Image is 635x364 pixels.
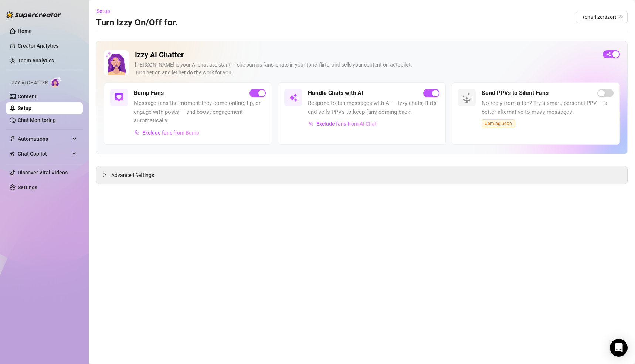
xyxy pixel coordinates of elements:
a: Setup [18,105,31,111]
h5: Handle Chats with AI [308,89,363,98]
h3: Turn Izzy On/Off for . [96,17,178,29]
img: Chat Copilot [10,151,14,156]
img: svg%3e [115,93,123,102]
span: Message fans the moment they come online, tip, or engage with posts — and boost engagement automa... [134,99,266,125]
img: AI Chatter [51,76,62,87]
span: Izzy AI Chatter [10,79,48,86]
span: Chat Copilot [18,148,70,160]
div: Open Intercom Messenger [610,339,628,357]
h5: Bump Fans [134,89,164,98]
h5: Send PPVs to Silent Fans [482,89,549,98]
a: Chat Monitoring [18,117,56,123]
span: team [619,15,624,19]
a: Creator Analytics [18,40,77,52]
span: thunderbolt [10,136,16,142]
span: No reply from a fan? Try a smart, personal PPV — a better alternative to mass messages. [482,99,614,116]
a: Content [18,93,37,99]
button: Exclude fans from AI Chat [308,118,377,130]
span: Exclude fans from Bump [142,130,199,136]
span: Advanced Settings [111,171,154,179]
span: . (charlizerazor) [580,11,623,23]
span: Exclude fans from AI Chat [316,121,377,127]
div: [PERSON_NAME] is your AI chat assistant — she bumps fans, chats in your tone, flirts, and sells y... [135,61,597,76]
span: Setup [96,8,110,14]
img: silent-fans-ppv-o-N6Mmdf.svg [462,93,474,105]
a: Home [18,28,32,34]
div: collapsed [102,171,111,179]
img: Izzy AI Chatter [104,50,129,75]
button: Setup [96,5,116,17]
img: logo-BBDzfeDw.svg [6,11,61,18]
a: Team Analytics [18,58,54,64]
img: svg%3e [289,93,298,102]
img: svg%3e [134,130,139,135]
a: Settings [18,184,37,190]
img: svg%3e [308,121,313,126]
h2: Izzy AI Chatter [135,50,597,59]
span: Coming Soon [482,119,515,127]
span: collapsed [102,173,107,177]
span: Automations [18,133,70,145]
button: Exclude fans from Bump [134,127,200,139]
a: Discover Viral Videos [18,170,68,176]
span: Respond to fan messages with AI — Izzy chats, flirts, and sells PPVs to keep fans coming back. [308,99,440,116]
